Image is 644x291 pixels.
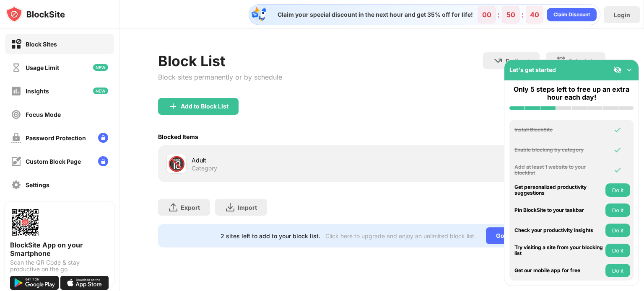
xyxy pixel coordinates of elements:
div: Click here to upgrade and enjoy an unlimited block list. [325,232,476,239]
div: Blocked Items [158,133,198,140]
div: BlockSite App on your Smartphone [10,241,109,258]
img: eye-not-visible.svg [613,66,622,74]
div: Pin BlockSite to your taskbar [514,207,603,213]
div: Enable blocking by category [514,147,603,153]
div: Export [181,204,200,211]
div: : [519,8,526,21]
div: Claim your special discount in the next hour and get 35% off for life! [273,11,473,18]
div: Scan the QR Code & stay productive on the go [10,259,109,273]
div: Import [238,204,257,211]
img: block-on.svg [11,39,21,49]
div: Add to Block List [181,103,229,110]
div: Adult [192,156,382,165]
div: Insights [26,88,49,95]
div: Go Unlimited [486,227,543,244]
div: Focus Mode [26,111,61,118]
div: Block Sites [26,41,57,48]
img: insights-off.svg [11,86,21,96]
img: settings-off.svg [11,180,21,190]
img: lock-menu.svg [98,156,108,166]
div: 40 [530,10,539,19]
div: Let's get started [509,66,556,73]
div: Redirect [506,57,530,64]
img: get-it-on-google-play.svg [10,276,59,290]
img: options-page-qr-code.png [10,207,40,237]
img: time-usage-off.svg [11,62,21,73]
button: Do it [605,224,630,237]
img: omni-check.svg [613,126,622,134]
div: Get personalized productivity suggestions [514,184,603,196]
div: : [496,8,502,21]
div: 🔞 [168,155,185,173]
img: specialOfferDiscount.svg [251,6,267,23]
div: Block List [158,52,282,70]
div: Check your productivity insights [514,227,603,233]
div: Only 5 steps left to free up an extra hour each day! [509,85,634,101]
img: customize-block-page-off.svg [11,156,21,167]
img: new-icon.svg [93,64,108,71]
div: Custom Block Page [26,158,81,165]
div: Block sites permanently or by schedule [158,73,282,81]
button: Do it [605,203,630,217]
button: Do it [605,183,630,197]
div: 2 sites left to add to your block list. [221,232,320,239]
div: Try visiting a site from your blocking list [514,245,603,257]
img: omni-setup-toggle.svg [625,66,634,74]
img: logo-blocksite.svg [6,6,65,23]
div: Install BlockSite [514,127,603,133]
div: Settings [26,181,49,188]
img: omni-check.svg [613,146,622,154]
img: lock-menu.svg [98,133,108,143]
button: Do it [605,264,630,277]
img: new-icon.svg [93,88,108,94]
img: omni-check.svg [613,166,622,174]
div: 00 [482,10,491,19]
div: Login [614,11,630,18]
div: Add at least 1 website to your blocklist [514,164,603,176]
div: Usage Limit [26,64,59,71]
img: download-on-the-app-store.svg [60,276,109,290]
div: 50 [506,10,515,19]
div: Get our mobile app for free [514,268,603,273]
div: Schedule [569,57,595,64]
div: Password Protection [26,134,86,142]
img: focus-off.svg [11,109,21,120]
img: password-protection-off.svg [11,133,21,143]
div: Category [192,165,217,172]
button: Do it [605,244,630,257]
div: Claim Discount [553,10,590,19]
